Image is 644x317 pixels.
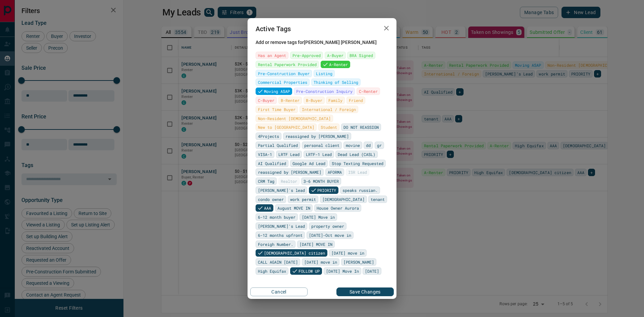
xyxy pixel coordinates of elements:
[341,258,376,266] div: [PERSON_NAME]
[277,205,310,211] span: August MOVE IN
[258,232,303,239] span: 6-12 months upfront
[256,40,388,45] span: Add or remove tags for [PERSON_NAME] [PERSON_NAME]
[256,258,300,266] div: CALL AGAIN [DATE]
[364,142,373,149] div: dd
[306,151,332,158] span: LRTF-1 Lead
[309,222,346,230] div: property owner
[340,187,380,194] div: speaks russian.
[264,250,325,256] span: [DEMOGRAPHIC_DATA] citizen
[327,52,343,59] span: A-Buyer
[256,52,288,59] div: Has an Agent
[256,204,273,212] div: AAA
[256,123,317,131] div: New to [GEOGRAPHIC_DATA]
[258,106,296,113] span: First Time Buyer
[258,115,331,122] span: Non-Resident [DEMOGRAPHIC_DATA]
[258,268,286,274] span: High Equifax
[275,204,313,212] div: August MOVE IN
[258,151,272,158] span: VISA-1
[335,151,378,158] div: Dead Lead (CASL)
[311,223,344,229] span: property owner
[359,88,378,95] span: C-Renter
[256,151,274,158] div: VISA-1
[256,177,277,185] div: CRM Tag
[278,151,300,158] span: LRTF Lead
[283,133,351,140] div: reassigned by [PERSON_NAME]
[276,151,302,158] div: LRTF Lead
[317,205,359,211] span: House Owner Aurora
[318,123,339,131] div: Student
[316,70,332,77] span: Listing
[285,133,349,140] span: reassigned by [PERSON_NAME]
[292,52,321,59] span: Pre-Approved
[304,151,334,158] div: LRTF-1 Lead
[258,223,305,229] span: [PERSON_NAME]'s Lead
[321,124,337,130] span: Student
[288,196,318,203] div: work permit
[258,70,310,77] span: Pre-Construction Buyer
[309,187,338,194] div: PRIORITY
[302,106,356,113] span: International / Foreign
[377,142,382,149] span: gr
[256,106,298,113] div: First Time Buyer
[258,61,317,68] span: Rental Paperwork Provided
[258,259,298,265] span: CALL AGAIN [DATE]
[256,168,324,176] div: reassigned by [PERSON_NAME]
[342,187,378,194] span: speaks russian.
[258,196,284,203] span: condo owner
[346,142,360,149] span: movine
[332,160,383,167] span: Stop Texting Requested
[338,151,375,158] span: Dead Lead (CASL)
[368,196,387,203] div: tenant
[256,241,296,248] div: Foreigh Number.
[343,142,362,149] div: movine
[256,142,300,149] div: Partial Qualified
[258,52,286,59] span: Has an Agent
[329,160,386,167] div: Stop Texting Requested
[300,213,337,221] div: [DATE] Move in
[329,249,367,257] div: [DATE] move in
[258,214,296,220] span: 6-12 month buyer
[314,79,358,86] span: Thinking of Selling
[281,97,300,104] span: B-Renter
[301,177,341,185] div: 3-6 MONTH BUYER
[302,142,342,149] div: personal client
[329,61,348,68] span: A-Renter
[256,61,319,68] div: Rental Paperwork Provided
[311,78,361,86] div: Thinking of Selling
[256,213,298,221] div: 6-12 month buyer
[300,106,358,113] div: International / Foreign
[357,88,380,95] div: C-Renter
[299,268,320,274] span: FOLLOW UP
[258,169,321,175] span: reassigned by [PERSON_NAME]
[256,187,307,194] div: [PERSON_NAME]`s lead
[256,115,333,122] div: Non-Resident [DEMOGRAPHIC_DATA]
[290,52,323,59] div: Pre-Approved
[290,267,322,275] div: FOLLOW UP
[371,196,385,203] span: tenant
[256,222,307,230] div: [PERSON_NAME]'s Lead
[343,259,374,265] span: [PERSON_NAME]
[320,196,367,203] div: [DEMOGRAPHIC_DATA]
[336,287,394,296] button: Save Changes
[324,267,361,275] div: [DATE] Move In
[256,78,310,86] div: Commercial Properties
[325,168,344,176] div: AFORMA
[314,70,335,77] div: Listing
[294,88,355,95] div: Pre-Construction Inquiry
[256,231,305,239] div: 6-12 months upfront
[256,267,288,275] div: High Equifax
[343,124,379,130] span: DO NOT REASSIGN
[258,133,279,140] span: 4Projects
[256,97,277,104] div: C-Buyer
[306,97,322,104] span: B-Buyer
[296,88,353,95] span: Pre-Construction Inquiry
[326,268,359,274] span: [DATE] Move In
[256,133,281,140] div: 4Projects
[341,123,381,131] div: DO NOT REASSIGN
[297,241,335,248] div: [DATE] MOVE IN
[314,204,361,212] div: House Owner Aurora
[304,97,325,104] div: B-Buyer
[258,79,307,86] span: Commercial Properties
[264,205,271,211] span: AAA
[347,52,375,59] div: BRA Signed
